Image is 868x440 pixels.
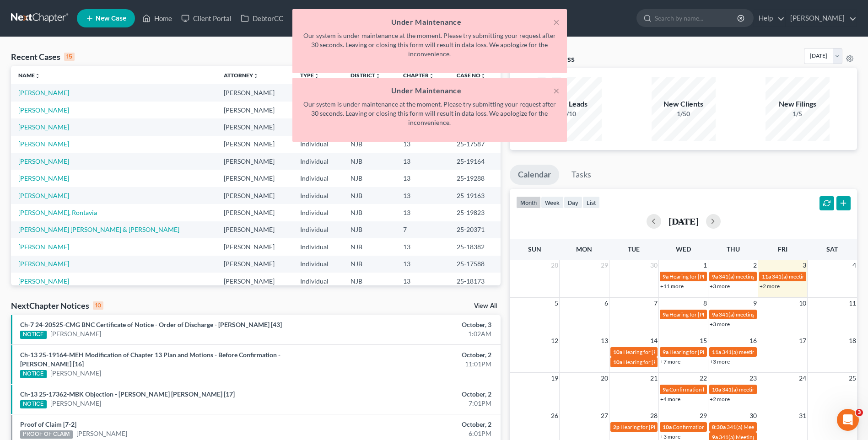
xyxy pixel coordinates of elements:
div: 1:02AM [340,329,491,338]
span: Confirmation hearing for [PERSON_NAME] [673,424,776,430]
a: [PERSON_NAME] [18,260,69,268]
span: 341(a) meeting for [PERSON_NAME] [719,311,807,318]
div: NOTICE [20,370,47,378]
span: 23 [749,373,758,384]
td: Individual [293,238,343,255]
span: 9 [752,298,758,309]
span: 27 [600,410,609,421]
td: [PERSON_NAME] [216,204,293,221]
a: +11 more [660,283,684,290]
a: +3 more [660,433,680,440]
a: [PERSON_NAME] [18,192,69,199]
td: Individual [293,187,343,204]
td: Individual [293,170,343,187]
td: 13 [396,170,449,187]
span: 22 [699,373,708,384]
span: 26 [550,410,559,421]
a: [PERSON_NAME] [76,429,127,438]
div: 7:01PM [340,399,491,408]
span: Fri [778,245,787,253]
span: 341(a) meeting for [PERSON_NAME] [722,386,810,393]
span: 3 [802,260,807,271]
iframe: Intercom live chat [837,409,859,431]
span: 18 [848,335,857,346]
span: 13 [600,335,609,346]
td: 25-20371 [449,221,501,238]
span: 20 [600,373,609,384]
span: 10a [712,386,721,393]
span: Wed [676,245,691,253]
div: NOTICE [20,331,47,339]
button: × [553,85,560,96]
div: PROOF OF CLAIM [20,430,73,439]
div: 11:01PM [340,360,491,369]
td: [PERSON_NAME] [216,273,293,290]
span: 9a [663,311,669,318]
span: 29 [600,260,609,271]
a: +7 more [660,358,680,365]
span: 16 [749,335,758,346]
span: 15 [699,335,708,346]
a: [PERSON_NAME] [18,243,69,251]
td: NJB [343,187,396,204]
a: [PERSON_NAME] [PERSON_NAME] & [PERSON_NAME] [18,225,179,233]
a: [PERSON_NAME] [50,399,101,408]
a: Calendar [510,165,559,185]
div: NextChapter Notices [11,300,103,311]
span: 12 [550,335,559,346]
div: 10 [93,301,103,310]
td: NJB [343,204,396,221]
td: [PERSON_NAME] [216,256,293,273]
span: Sun [528,245,541,253]
span: 9a [712,311,718,318]
span: 7 [653,298,658,309]
td: 25-18173 [449,273,501,290]
span: 19 [550,373,559,384]
span: 5 [554,298,559,309]
td: NJB [343,221,396,238]
div: 6:01PM [340,429,491,438]
a: [PERSON_NAME], Rontavia [18,209,97,216]
td: 13 [396,187,449,204]
span: 14 [649,335,658,346]
td: 25-19288 [449,170,501,187]
td: Individual [293,221,343,238]
td: [PERSON_NAME] [216,221,293,238]
span: Hearing for [PERSON_NAME] [669,311,741,318]
h5: Under Maintenance [300,16,560,27]
a: Tasks [563,165,599,185]
div: October, 2 [340,420,491,429]
a: Proof of Claim [7-2] [20,420,76,428]
a: [PERSON_NAME] [50,329,101,338]
a: [PERSON_NAME] [18,174,69,182]
button: day [564,196,582,209]
span: 25 [848,373,857,384]
td: NJB [343,256,396,273]
button: week [541,196,564,209]
button: × [553,16,560,27]
td: 13 [396,256,449,273]
td: Individual [293,204,343,221]
span: Confirmation hearing for [PERSON_NAME] [669,386,773,393]
span: Sat [826,245,838,253]
span: 9a [663,349,669,355]
div: NOTICE [20,400,47,408]
div: October, 2 [340,390,491,399]
div: October, 3 [340,320,491,329]
td: 13 [396,238,449,255]
td: NJB [343,153,396,170]
td: NJB [343,273,396,290]
a: +3 more [710,358,730,365]
td: Individual [293,256,343,273]
td: 13 [396,273,449,290]
span: 11a [762,273,771,280]
span: 9a [712,273,718,280]
span: Hearing for [PERSON_NAME] [623,349,695,355]
h2: [DATE] [669,216,699,226]
span: 10a [613,359,622,365]
span: 8:30a [712,424,726,430]
span: Hearing for [PERSON_NAME] and [PERSON_NAME] [620,424,746,430]
td: [PERSON_NAME] [216,170,293,187]
a: +2 more [760,283,780,290]
p: Our system is under maintenance at the moment. Please try submitting your request after 30 second... [300,100,560,127]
